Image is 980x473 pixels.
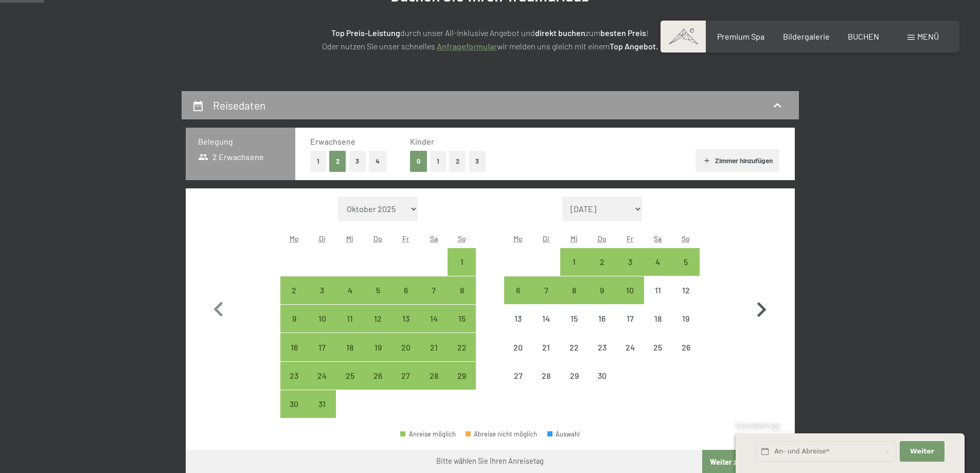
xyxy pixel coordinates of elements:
[309,314,335,340] div: 10
[533,343,559,369] div: 21
[532,333,560,361] div: Anreise nicht möglich
[281,343,307,369] div: 16
[364,276,392,304] div: Thu Mar 05 2026
[673,286,699,312] div: 12
[673,258,699,284] div: 5
[561,343,587,369] div: 22
[588,362,616,390] div: Anreise nicht möglich
[532,333,560,361] div: Tue Apr 21 2026
[310,136,355,146] span: Erwachsene
[682,234,690,243] abbr: Sonntag
[547,431,580,437] div: Auswahl
[198,136,283,147] h3: Belegung
[717,31,764,41] a: Premium Spa
[535,28,585,38] strong: direkt buchen
[308,390,336,418] div: Anreise möglich
[213,99,265,112] h2: Reisedaten
[672,305,700,332] div: Sun Apr 19 2026
[532,276,560,304] div: Tue Apr 07 2026
[673,314,699,340] div: 19
[420,333,448,361] div: Anreise möglich
[392,333,420,361] div: Anreise möglich
[654,234,662,243] abbr: Samstag
[616,333,644,361] div: Anreise nicht möglich
[308,276,336,304] div: Tue Mar 03 2026
[337,372,363,397] div: 25
[560,276,588,304] div: Anreise möglich
[280,390,308,418] div: Anreise möglich
[533,372,559,397] div: 28
[617,286,643,312] div: 10
[504,305,532,332] div: Mon Apr 13 2026
[616,248,644,276] div: Fri Apr 03 2026
[402,234,409,243] abbr: Freitag
[290,234,299,243] abbr: Montag
[309,286,335,312] div: 3
[364,333,392,361] div: Anreise möglich
[448,333,475,361] div: Anreise möglich
[504,333,532,361] div: Mon Apr 20 2026
[848,31,879,41] span: BUCHEN
[560,276,588,304] div: Wed Apr 08 2026
[309,343,335,369] div: 17
[392,276,420,304] div: Anreise möglich
[561,258,587,284] div: 1
[589,286,615,312] div: 9
[560,362,588,390] div: Wed Apr 29 2026
[783,31,830,41] a: Bildergalerie
[448,362,475,390] div: Anreise möglich
[365,286,391,312] div: 5
[533,286,559,312] div: 7
[337,343,363,369] div: 18
[504,362,532,390] div: Mon Apr 27 2026
[448,305,475,332] div: Anreise möglich
[308,305,336,332] div: Tue Mar 10 2026
[437,41,497,51] a: Anfrageformular
[281,372,307,397] div: 23
[560,333,588,361] div: Anreise nicht möglich
[449,343,474,369] div: 22
[309,372,335,397] div: 24
[336,276,364,304] div: Wed Mar 04 2026
[532,276,560,304] div: Anreise möglich
[365,314,391,340] div: 12
[448,276,475,304] div: Sun Mar 08 2026
[436,456,544,466] div: Bitte wählen Sie Ihren Anreisetag
[349,151,366,172] button: 3
[393,372,419,397] div: 27
[600,28,646,38] strong: besten Preis
[644,276,672,304] div: Anreise nicht möglich
[448,333,475,361] div: Sun Mar 22 2026
[543,234,549,243] abbr: Dienstag
[364,305,392,332] div: Thu Mar 12 2026
[336,305,364,332] div: Wed Mar 11 2026
[448,276,475,304] div: Anreise möglich
[910,447,934,456] span: Weiter
[346,234,353,243] abbr: Mittwoch
[627,234,633,243] abbr: Freitag
[233,26,747,52] p: durch unser All-inklusive Angebot und zum ! Oder nutzen Sie unser schnelles wir melden uns gleich...
[410,151,427,172] button: 0
[430,151,446,172] button: 1
[449,314,474,340] div: 15
[308,305,336,332] div: Anreise möglich
[421,286,447,312] div: 7
[505,372,531,397] div: 27
[410,136,434,146] span: Kinder
[513,234,523,243] abbr: Montag
[392,333,420,361] div: Fri Mar 20 2026
[420,362,448,390] div: Anreise möglich
[673,343,699,369] div: 26
[504,276,532,304] div: Mon Apr 06 2026
[281,400,307,426] div: 30
[365,343,391,369] div: 19
[644,333,672,361] div: Sat Apr 25 2026
[280,276,308,304] div: Anreise möglich
[589,343,615,369] div: 23
[560,305,588,332] div: Wed Apr 15 2026
[400,431,456,437] div: Anreise möglich
[560,248,588,276] div: Anreise möglich
[449,286,474,312] div: 8
[280,276,308,304] div: Mon Mar 02 2026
